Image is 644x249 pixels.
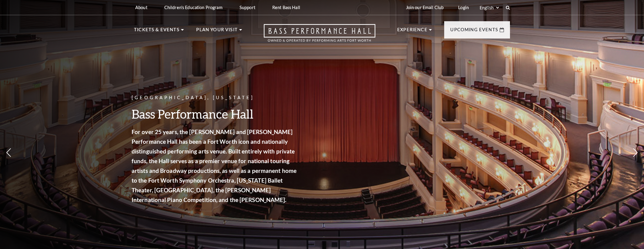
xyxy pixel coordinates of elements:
p: About [135,5,147,10]
p: Tickets & Events [134,26,179,37]
p: Experience [397,26,428,37]
p: Support [240,5,255,10]
p: Children's Education Program [164,5,223,10]
strong: For over 25 years, the [PERSON_NAME] and [PERSON_NAME] Performance Hall has been a Fort Worth ico... [132,128,297,203]
p: Rent Bass Hall [272,5,300,10]
p: Upcoming Events [450,26,498,37]
p: Plan Your Visit [196,26,238,37]
p: [GEOGRAPHIC_DATA], [US_STATE] [132,94,298,102]
select: Select: [478,5,500,11]
h3: Bass Performance Hall [132,106,298,122]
